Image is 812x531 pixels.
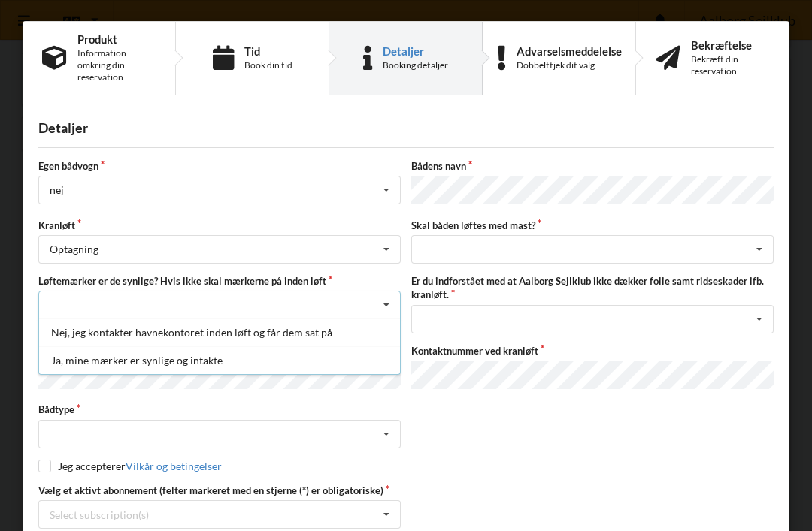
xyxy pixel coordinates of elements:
div: Bekræft din reservation [691,53,770,77]
div: nej [50,185,64,195]
div: Book din tid [244,59,292,71]
label: Jeg accepterer [38,460,222,472]
label: Bådtype [38,403,401,416]
div: Dobbelttjek dit valg [517,59,622,71]
div: Tid [244,45,292,57]
div: Produkt [77,33,156,45]
div: Optagning [50,244,98,255]
label: Løftemærker er de synlige? Hvis ikke skal mærkerne på inden løft [38,274,401,288]
label: Vælg et aktivt abonnement (felter markeret med en stjerne (*) er obligatoriske) [38,484,401,497]
label: Kranløft [38,219,401,232]
div: Ja, mine mærker er synlige og intakte [39,346,400,374]
label: Egen bådvogn [38,159,401,173]
div: Nej, jeg kontakter havnekontoret inden løft og får dem sat på [39,318,400,346]
label: Bådens navn [411,159,774,173]
div: Select subscription(s) [50,508,149,521]
div: Information omkring din reservation [77,47,156,83]
div: Bekræftelse [691,39,770,51]
label: Skal båden løftes med mast? [411,219,774,232]
div: Detaljer [38,119,774,137]
div: Booking detaljer [383,59,448,71]
div: Advarselsmeddelelse [517,45,622,57]
label: Er du indforstået med at Aalborg Sejlklub ikke dækker folie samt ridseskader ifb. kranløft. [411,274,774,301]
label: Kontaktnummer ved kranløft [411,344,774,358]
div: Detaljer [383,45,448,57]
a: Vilkår og betingelser [126,460,222,472]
